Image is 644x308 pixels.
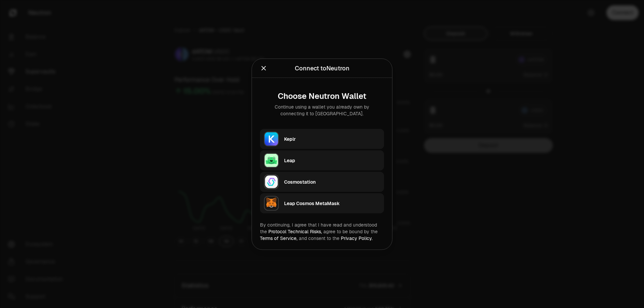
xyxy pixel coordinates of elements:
img: Leap Cosmos MetaMask [264,196,279,210]
div: Choose Neutron Wallet [265,91,379,101]
div: Cosmostation [284,178,380,185]
button: Leap Cosmos MetaMaskLeap Cosmos MetaMask [260,193,384,213]
button: KeplrKeplr [260,129,384,149]
div: Connect to Neutron [295,63,350,73]
button: Close [260,63,267,73]
div: Keplr [284,135,380,142]
a: Privacy Policy. [341,235,373,241]
button: CosmostationCosmostation [260,172,384,192]
button: LeapLeap [260,150,384,170]
a: Terms of Service, [260,235,298,241]
div: Leap [284,157,380,164]
div: Continue using a wallet you already own by connecting it to [GEOGRAPHIC_DATA]. [265,103,379,117]
a: Protocol Technical Risks, [268,228,322,234]
div: By continuing, I agree that I have read and understood the agree to be bound by the and consent t... [260,221,384,241]
img: Leap [264,153,279,168]
img: Keplr [264,131,279,146]
img: Cosmostation [264,174,279,189]
div: Leap Cosmos MetaMask [284,200,380,206]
